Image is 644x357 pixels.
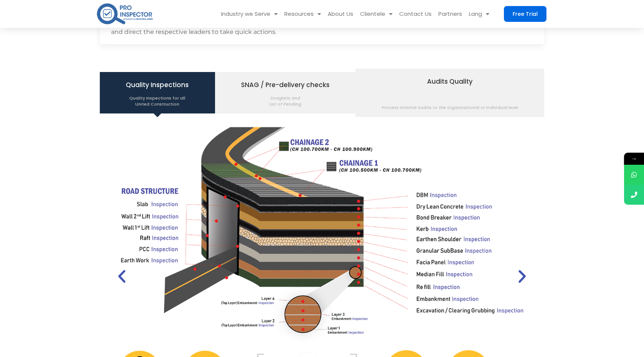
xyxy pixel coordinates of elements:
span: Audits Quality [382,75,518,110]
div: Previous slide [113,268,130,285]
span: Free Trial [513,11,538,17]
span: Quality Inspections [126,78,189,107]
span: Snaglists and List of Pending [241,91,330,107]
img: pro-inspector-logo [96,2,154,26]
div: Next slide [514,268,531,285]
span: SNAG / Pre-delivery checks [241,78,330,107]
a: Free Trial [504,6,546,22]
span: → [624,153,644,165]
span: Process Internal Audits to the organizational or individual level [382,101,518,110]
span: Quality inspections for all United Construction [126,91,189,107]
